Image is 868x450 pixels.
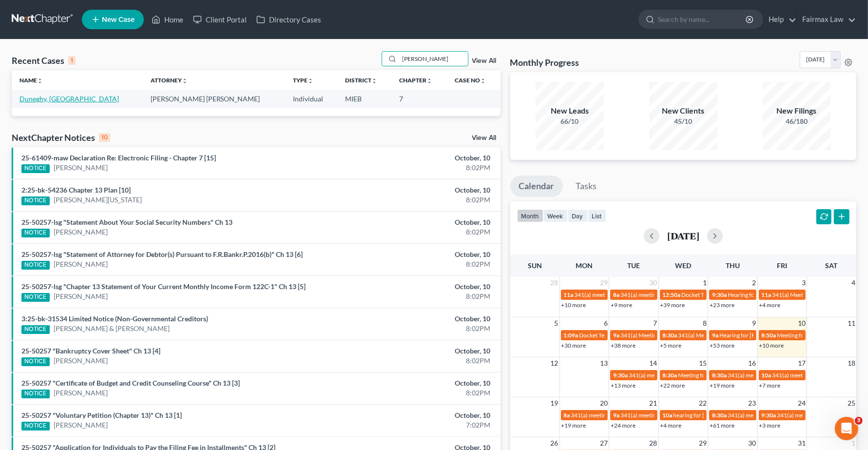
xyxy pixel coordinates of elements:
a: [PERSON_NAME] [54,388,108,398]
span: 29 [599,277,609,289]
span: 7 [653,317,658,329]
span: 341(a) meeting for [PERSON_NAME] [728,372,822,379]
span: 341(a) meeting for [PERSON_NAME] [571,411,665,419]
div: NOTICE [21,390,50,398]
span: 3 [855,417,863,425]
span: 341(a) meeting for [PERSON_NAME] [629,372,723,379]
a: Help [764,11,796,28]
span: 8 [702,317,708,329]
div: 66/10 [536,117,604,126]
a: Attorneyunfold_more [151,77,188,84]
span: 341(a) meeting for [PERSON_NAME] & [PERSON_NAME] [620,291,766,298]
a: Nameunfold_more [19,77,43,84]
span: 341(a) Meeting for Rayneshia [GEOGRAPHIC_DATA] [620,332,755,339]
i: unfold_more [182,78,188,84]
span: 22 [698,397,708,409]
span: 341(a) meeting for [PERSON_NAME] [575,291,669,298]
span: 10a [663,411,673,419]
span: 9:30a [762,411,776,419]
div: 1 [68,56,76,65]
div: NextChapter Notices [12,132,110,143]
span: 9a [613,332,619,339]
a: 25-61409-maw Declaration Re: Electronic Filing - Chapter 7 [15] [21,154,216,162]
span: 24 [797,397,807,409]
i: unfold_more [427,78,433,84]
i: unfold_more [308,78,313,84]
div: October, 10 [341,282,491,292]
span: 9 [752,317,757,329]
div: New Filings [763,105,831,117]
a: Districtunfold_more [345,77,377,84]
span: Meeting for [PERSON_NAME] [678,372,755,379]
span: 8a [613,291,619,298]
div: 8:02PM [341,227,491,237]
h2: [DATE] [667,231,699,241]
a: +61 more [710,422,734,429]
div: 8:02PM [341,163,491,173]
span: 11 [847,317,856,329]
a: +3 more [759,422,781,429]
div: 8:02PM [341,292,491,301]
div: 8:02PM [341,356,491,366]
span: 11a [762,291,772,298]
span: 3 [801,277,807,289]
span: 341(a) meeting for [PERSON_NAME] [772,372,867,379]
span: 9a [712,332,718,339]
span: 8a [564,411,570,419]
div: 8:02PM [341,388,491,398]
span: 11a [564,291,574,298]
span: Fri [777,261,787,270]
div: October, 10 [341,411,491,420]
span: 5 [554,317,559,329]
span: 10a [762,372,772,379]
div: New Leads [536,105,604,117]
span: 9:30a [613,372,628,379]
a: 25-50257 "Bankruptcy Cover Sheet" Ch 13 [4] [21,347,160,355]
i: unfold_more [480,78,486,84]
span: 12:50a [663,291,681,298]
a: Chapterunfold_more [400,77,433,84]
div: October, 10 [341,378,491,388]
span: 21 [649,397,658,409]
a: +22 more [660,382,685,389]
span: Docket Text: for [PERSON_NAME] [579,332,667,339]
div: October, 10 [341,314,491,324]
span: 8:30a [663,332,677,339]
span: 20 [599,397,609,409]
a: Directory Cases [251,11,326,28]
a: 25-50257 "Voluntary Petition (Chapter 13)" Ch 13 [1] [21,411,182,419]
a: [PERSON_NAME] & [PERSON_NAME] [54,324,170,333]
div: October, 10 [341,153,491,163]
span: hearing for [PERSON_NAME] [674,411,749,419]
div: NOTICE [21,422,50,430]
span: 28 [649,437,658,449]
a: 25-50257-lsg "Statement of Attorney for Debtor(s) Pursuant to F.R.Bankr.P.2016(b)" Ch 13 [6] [21,250,303,258]
span: 30 [748,437,757,449]
a: View All [472,135,497,141]
div: 8:02PM [341,195,491,205]
span: 341(a) meeting for [PERSON_NAME] [620,411,714,419]
span: Thu [726,261,740,270]
span: Tue [627,261,640,270]
div: NOTICE [21,357,50,366]
a: +9 more [611,301,632,309]
a: 3:25-bk-31534 Limited Notice (Non-Governmental Creditors) [21,314,208,323]
a: 25-50257-lsg "Chapter 13 Statement of Your Current Monthly Income Form 122C-1" Ch 13 [5] [21,282,306,291]
i: unfold_more [371,78,377,84]
div: 8:02PM [341,324,491,333]
span: 26 [550,437,559,449]
a: Tasks [567,176,606,197]
span: New Case [102,16,135,23]
div: NOTICE [21,164,50,173]
div: 46/180 [763,117,831,126]
a: [PERSON_NAME] [54,420,108,430]
a: +19 more [710,382,734,389]
h3: Monthly Progress [510,57,579,68]
button: day [568,209,588,222]
div: Recent Cases [12,55,76,66]
td: [PERSON_NAME] [PERSON_NAME] [143,90,285,108]
iframe: Intercom live chat [835,417,858,440]
span: 10 [797,317,807,329]
div: NOTICE [21,196,50,205]
span: Mon [576,261,593,270]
